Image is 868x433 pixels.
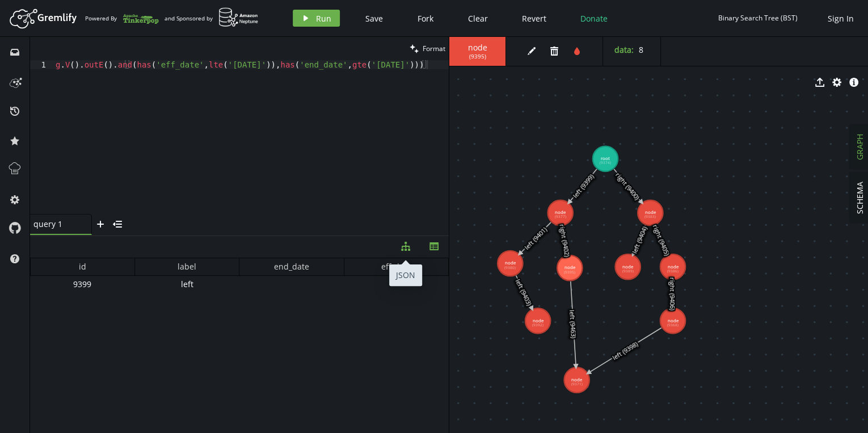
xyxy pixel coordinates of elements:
[461,43,494,53] span: node
[165,7,259,29] div: and Sponsored by
[406,37,449,60] button: Format
[460,10,496,27] button: Clear
[135,258,240,276] div: Toggle SortBy
[30,60,53,69] div: 1
[718,14,798,22] div: Binary Search Tree (BST)
[522,13,546,24] span: Revert
[667,318,679,323] tspan: node
[389,264,422,286] div: JSON
[555,214,566,219] tspan: (9377)
[513,10,555,27] button: Revert
[601,155,610,161] tspan: root
[469,53,486,60] span: ( 9395 )
[239,258,344,276] div: Toggle SortBy
[418,13,433,24] span: Fork
[468,13,488,24] span: Clear
[558,224,572,258] text: right (9402)
[644,214,656,219] tspan: (9383)
[135,276,240,293] div: left
[600,160,611,165] tspan: (9374)
[532,322,543,327] tspan: (9392)
[408,10,443,27] button: Fork
[828,13,854,24] span: Sign In
[854,134,865,160] span: GRAPH
[218,7,259,27] img: AWS Neptune
[667,268,679,274] tspan: (9386)
[854,182,865,214] span: SCHEMA
[668,278,677,310] text: right (9406)
[365,13,383,24] span: Save
[571,381,583,386] tspan: (9371)
[293,10,340,27] button: Run
[505,260,516,266] tspan: node
[571,377,583,382] tspan: node
[564,270,575,275] tspan: (9395)
[645,209,656,215] tspan: node
[572,10,616,27] button: Donate
[622,263,634,269] tspan: node
[316,13,331,24] span: Run
[614,44,634,55] label: data :
[30,276,135,293] div: 9399
[667,263,679,269] tspan: node
[580,13,608,24] span: Donate
[639,44,643,55] span: 8
[85,9,159,28] div: Powered By
[344,258,449,276] div: Toggle SortBy
[822,10,859,27] button: Sign In
[30,258,135,276] div: Toggle SortBy
[622,268,634,274] tspan: (9389)
[504,265,516,270] tspan: (9380)
[667,322,679,327] tspan: (9368)
[423,44,445,53] span: Format
[533,318,544,323] tspan: node
[33,219,79,229] span: query 1
[564,264,576,270] tspan: node
[555,209,566,215] tspan: node
[357,10,391,27] button: Save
